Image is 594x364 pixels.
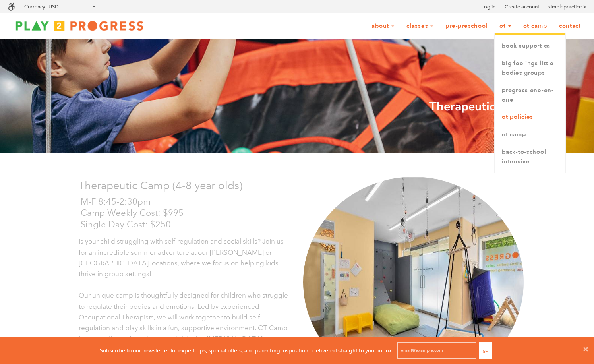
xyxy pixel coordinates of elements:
[81,219,291,230] p: Single Day Cost: $250
[79,237,284,278] span: Is your child struggling with self-regulation and social skills? Join us for an incredible summer...
[495,55,565,82] a: Big Feelings Little Bodies Groups
[429,99,530,115] strong: Therapeutic Camp
[81,196,291,208] p: M-F 8:45-2:30pm
[397,342,476,359] input: email@example.com
[479,342,492,359] button: Go
[81,207,291,219] p: Camp Weekly Cost: $995
[366,19,400,34] a: About
[518,19,552,34] a: OT Camp
[505,3,539,11] a: Create account
[182,179,242,192] span: -8 year olds)
[494,19,517,34] a: OT
[24,4,45,10] label: Currency
[100,346,393,355] p: Subscribe to our newsletter for expert tips, special offers, and parenting inspiration - delivere...
[440,19,493,34] a: Pre-Preschool
[548,3,586,11] a: simplepractice >
[495,108,565,126] a: OT Policies
[8,18,151,34] img: Play2Progress logo
[554,19,586,34] a: Contact
[481,3,495,11] a: Log in
[495,126,565,143] a: OT Camp
[495,143,565,170] a: Back-to-School Intensive
[495,82,565,109] a: Progress One-on-One
[79,177,291,194] p: Therapeutic Camp (4
[401,19,439,34] a: Classes
[79,291,288,343] span: Our unique camp is thoughtfully designed for children who struggle to regulate their bodies and e...
[495,37,565,55] a: book support call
